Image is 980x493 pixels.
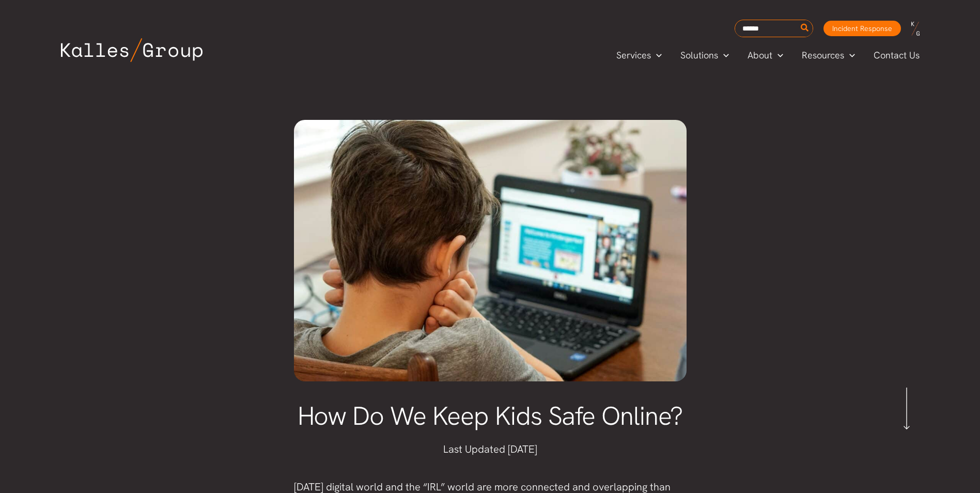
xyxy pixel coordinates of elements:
a: ServicesMenu Toggle [607,48,671,63]
a: Incident Response [823,21,901,36]
span: Contact Us [874,48,920,63]
nav: Primary Site Navigation [607,47,929,64]
a: AboutMenu Toggle [738,48,792,63]
span: How Do We Keep Kids Safe Online? [298,399,683,433]
a: SolutionsMenu Toggle [671,48,738,63]
span: About [748,48,772,63]
span: Menu Toggle [772,48,783,63]
span: Menu Toggle [651,48,662,63]
button: Search [799,20,812,37]
span: Menu Toggle [844,48,855,63]
img: Kalles Group [61,38,203,62]
img: thomas-park-6MePtA9EVDA-unsplash [294,120,687,382]
a: Contact Us [864,48,930,63]
span: Services [616,48,651,63]
span: Menu Toggle [718,48,729,63]
span: Solutions [680,48,718,63]
a: ResourcesMenu Toggle [792,48,864,63]
span: Last Updated [DATE] [443,442,537,456]
span: Resources [802,48,844,63]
